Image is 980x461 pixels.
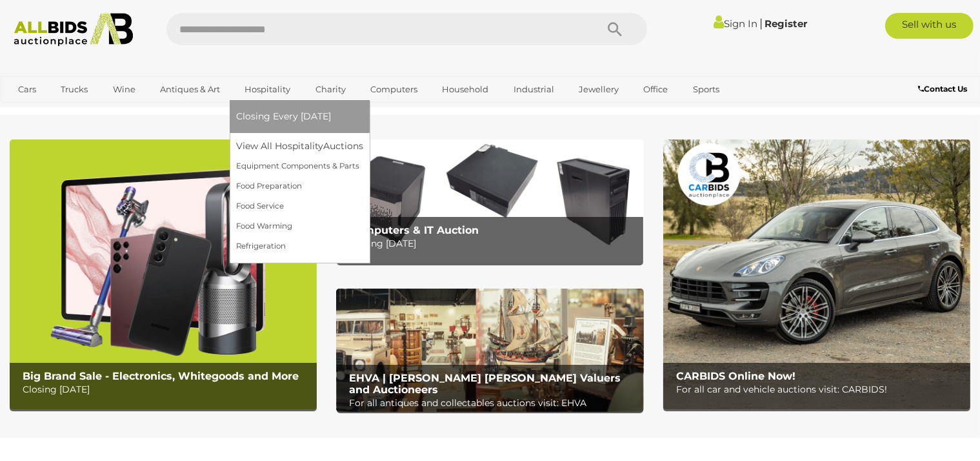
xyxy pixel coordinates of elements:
a: Cars [10,79,45,100]
a: EHVA | Evans Hastings Valuers and Auctioneers EHVA | [PERSON_NAME] [PERSON_NAME] Valuers and Auct... [336,289,643,412]
img: Big Brand Sale - Electronics, Whitegoods and More [10,139,317,409]
a: Sign In [714,17,757,30]
a: Charity [307,79,354,100]
a: Trucks [52,79,96,100]
a: Office [635,79,676,100]
b: CARBIDS Online Now! [676,370,795,382]
a: Industrial [505,79,563,100]
a: Wine [105,79,144,100]
button: Search [583,13,647,45]
img: Allbids.com.au [7,13,139,46]
a: Household [434,79,497,100]
a: Big Brand Sale - Electronics, Whitegoods and More Big Brand Sale - Electronics, Whitegoods and Mo... [10,139,317,409]
a: Contact Us [918,82,970,96]
a: Computers & IT Auction Computers & IT Auction Closing [DATE] [336,139,643,263]
img: CARBIDS Online Now! [663,139,970,409]
p: Closing [DATE] [350,236,637,252]
p: For all car and vehicle auctions visit: CARBIDS! [676,382,964,398]
p: Closing [DATE] [23,382,310,398]
a: Jewellery [570,79,627,100]
a: Computers [362,79,426,100]
a: Hospitality [236,79,299,100]
a: Sell with us [885,13,974,39]
b: Contact Us [918,84,967,94]
b: Big Brand Sale - Electronics, Whitegoods and More [23,370,299,382]
b: Computers & IT Auction [350,224,479,236]
a: Register [765,17,807,30]
a: Antiques & Art [152,79,228,100]
b: EHVA | [PERSON_NAME] [PERSON_NAME] Valuers and Auctioneers [350,372,621,396]
a: Sports [685,79,728,100]
img: EHVA | Evans Hastings Valuers and Auctioneers [336,289,643,412]
p: For all antiques and collectables auctions visit: EHVA [350,395,637,411]
a: CARBIDS Online Now! CARBIDS Online Now! For all car and vehicle auctions visit: CARBIDS! [663,139,970,409]
img: Computers & IT Auction [336,139,643,263]
span: | [759,16,763,30]
a: [GEOGRAPHIC_DATA] [10,100,118,121]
